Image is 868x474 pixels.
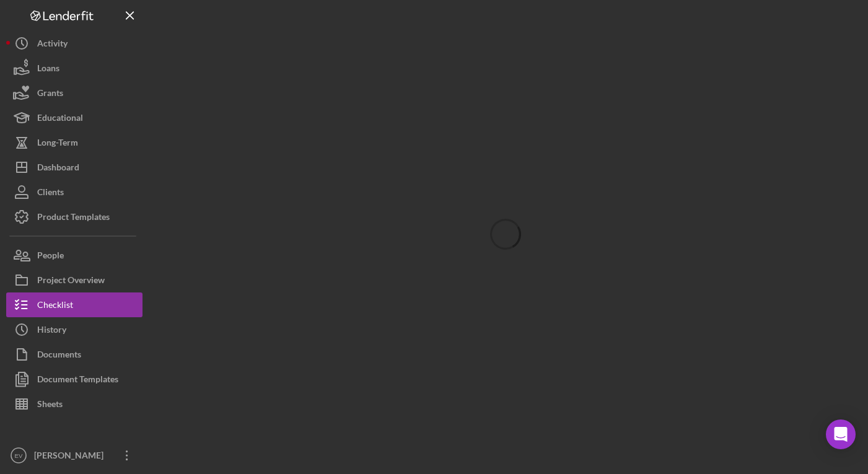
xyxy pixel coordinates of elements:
button: Activity [6,31,142,56]
div: Dashboard [37,155,79,183]
div: Open Intercom Messenger [826,419,856,449]
div: Loans [37,56,59,84]
button: Project Overview [6,268,142,292]
div: Product Templates [37,204,110,232]
text: EV [15,452,23,459]
button: Product Templates [6,204,142,229]
div: Educational [37,105,83,133]
div: People [37,243,64,271]
button: Checklist [6,292,142,317]
button: Educational [6,105,142,130]
div: History [37,317,66,345]
button: Document Templates [6,367,142,392]
button: Loans [6,56,142,81]
div: Sheets [37,392,63,419]
button: People [6,243,142,268]
button: Long-Term [6,130,142,155]
div: Clients [37,180,64,208]
button: Sheets [6,392,142,416]
button: History [6,317,142,342]
button: EV[PERSON_NAME] [6,443,142,468]
button: Clients [6,180,142,204]
button: Dashboard [6,155,142,180]
div: Long-Term [37,130,78,158]
div: Project Overview [37,268,105,296]
div: Checklist [37,292,73,320]
button: Documents [6,342,142,367]
div: Grants [37,81,63,108]
div: Activity [37,31,68,59]
div: Document Templates [37,367,118,395]
div: [PERSON_NAME] [31,443,112,471]
button: Grants [6,81,142,105]
div: Documents [37,342,81,370]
